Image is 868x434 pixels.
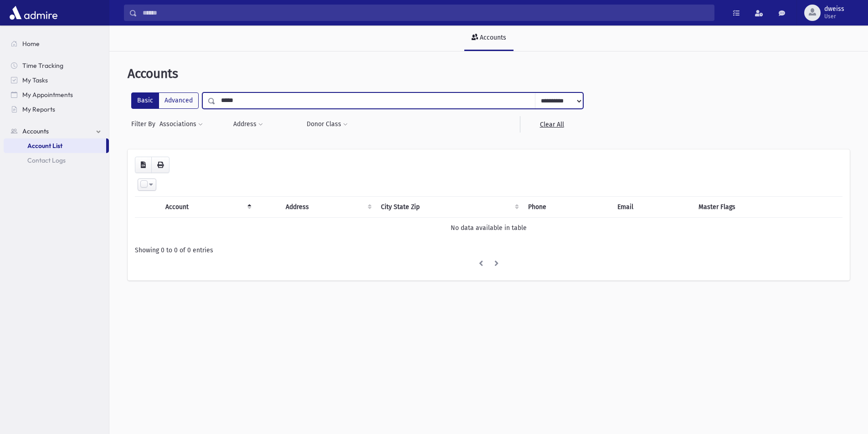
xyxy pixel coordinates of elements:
[520,116,583,133] a: Clear All
[131,119,159,129] span: Filter By
[22,127,49,135] span: Accounts
[137,5,714,21] input: Search
[478,34,506,41] div: Accounts
[135,157,152,173] button: CSV
[22,61,63,70] span: Time Tracking
[824,13,844,20] span: User
[159,92,199,109] label: Advanced
[160,197,256,218] th: Account: activate to sort column descending
[375,197,523,218] th: City State Zip : activate to sort column ascending
[464,26,514,51] a: Accounts
[151,157,169,173] button: Print
[612,197,693,218] th: Email
[22,105,55,113] span: My Reports
[4,36,109,51] a: Home
[131,92,159,109] label: Basic
[27,142,62,150] span: Account List
[159,116,203,133] button: Associations
[131,92,199,109] div: FilterModes
[4,87,109,102] a: My Appointments
[693,197,842,218] th: Master Flags
[4,153,109,168] a: Contact Logs
[306,116,348,133] button: Donor Class
[4,124,109,138] a: Accounts
[523,197,612,218] th: Phone
[22,76,48,84] span: My Tasks
[22,40,40,48] span: Home
[4,102,109,117] a: My Reports
[135,245,842,255] div: Showing 0 to 0 of 0 entries
[280,197,375,218] th: Address : activate to sort column ascending
[4,58,109,73] a: Time Tracking
[824,5,844,13] span: dweiss
[135,218,842,239] td: No data available in table
[128,66,178,81] span: Accounts
[4,73,109,87] a: My Tasks
[27,156,66,164] span: Contact Logs
[4,138,106,153] a: Account List
[7,4,60,22] img: AdmirePro
[233,116,263,133] button: Address
[22,91,73,99] span: My Appointments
